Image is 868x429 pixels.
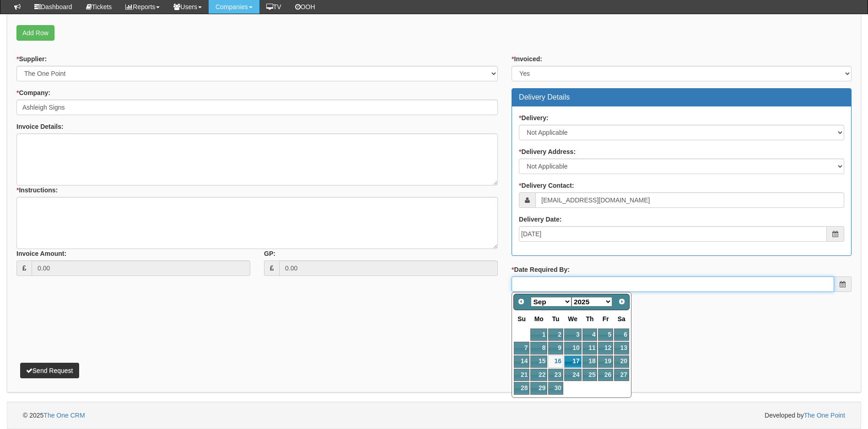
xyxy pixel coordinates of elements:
a: 19 [598,355,613,368]
label: Instructions: [16,185,58,195]
span: Tuesday [552,315,560,323]
a: 17 [564,355,582,368]
a: 18 [582,355,598,368]
a: 3 [564,328,582,341]
span: Saturday [618,315,625,323]
a: 5 [598,328,613,341]
h3: Delivery Details [519,93,844,101]
a: The One Point [804,412,845,419]
a: 24 [564,369,582,381]
label: Company: [16,88,50,97]
label: Delivery Date: [519,215,561,224]
span: Developed by [765,411,845,420]
span: Thursday [586,315,594,323]
a: 11 [582,342,598,354]
a: 23 [548,369,563,381]
label: Delivery Address: [519,147,576,156]
span: Wednesday [568,315,577,323]
a: 16 [548,355,563,368]
span: Prev [518,298,525,305]
span: Monday [534,315,544,323]
a: 2 [548,328,563,341]
label: Invoice Details: [16,122,64,131]
a: 20 [614,355,629,368]
a: 29 [530,382,547,394]
a: Prev [515,295,528,308]
a: Add Row [16,25,54,41]
a: 21 [514,369,529,381]
a: 13 [614,342,629,354]
a: 14 [514,355,529,368]
a: 28 [514,382,529,394]
a: 10 [564,342,582,354]
span: Next [618,298,625,305]
a: 6 [614,328,629,341]
label: Delivery Contact: [519,181,574,190]
a: 8 [530,342,547,354]
span: © 2025 [23,412,85,419]
span: Sunday [518,315,526,323]
a: The One CRM [43,412,85,419]
a: 4 [582,328,598,341]
button: Send Request [20,363,79,378]
a: 7 [514,342,529,354]
label: Date Required By: [512,265,570,274]
a: 9 [548,342,563,354]
a: 1 [530,328,547,341]
label: Invoice Amount: [16,249,66,258]
a: Next [615,295,628,308]
a: 25 [582,369,598,381]
label: Supplier: [16,54,47,64]
a: 30 [548,382,563,394]
a: 12 [598,342,613,354]
a: 26 [598,369,613,381]
a: 15 [530,355,547,368]
label: GP: [264,249,275,258]
label: Delivery: [519,113,549,122]
label: Invoiced: [512,54,542,64]
a: 27 [614,369,629,381]
a: 22 [530,369,547,381]
span: Friday [603,315,609,323]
